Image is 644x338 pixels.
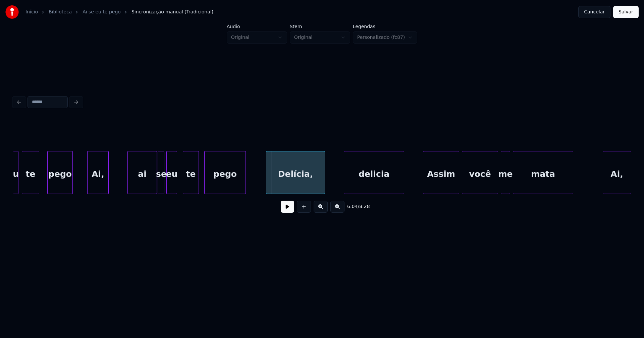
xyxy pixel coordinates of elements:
button: Salvar [613,6,639,18]
a: Biblioteca [49,9,72,15]
label: Legendas [353,24,418,29]
label: Stem [290,24,350,29]
a: Ai se eu te pego [83,9,121,15]
span: 6:04 [347,203,358,210]
a: Início [25,9,38,15]
div: / [347,203,363,210]
button: Cancelar [578,6,610,18]
img: youka [5,5,19,19]
span: Sincronização manual (Tradicional) [131,9,213,15]
nav: breadcrumb [25,9,213,15]
span: 8:28 [359,203,370,210]
label: Áudio [227,24,287,29]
